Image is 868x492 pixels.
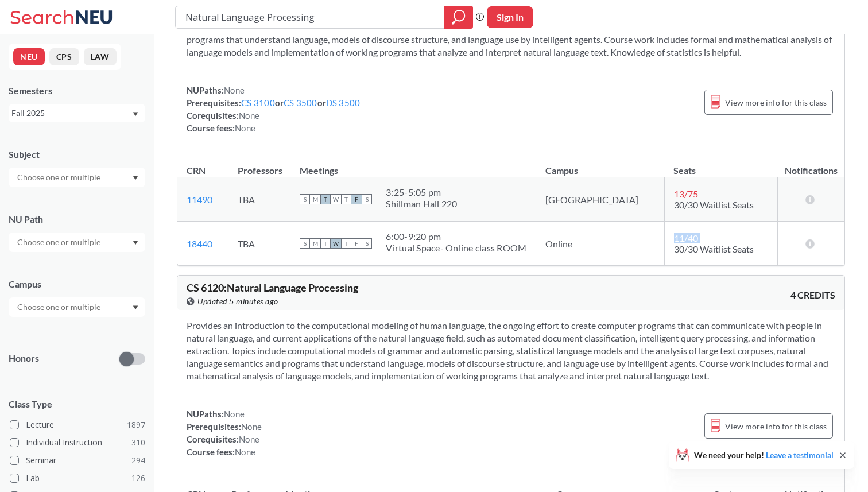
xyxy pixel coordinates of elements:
[9,84,145,97] div: Semesters
[664,153,777,177] th: Seats
[320,238,331,249] span: T
[235,447,255,457] span: None
[284,98,317,108] a: CS 3500
[187,238,212,249] a: 18440
[224,85,245,95] span: None
[239,110,259,121] span: None
[49,48,79,65] button: CPS
[9,297,145,317] div: Dropdown arrow
[228,153,290,177] th: Professors
[9,398,145,410] span: Class Type
[320,194,331,204] span: T
[536,222,665,266] td: Online
[131,472,145,485] span: 126
[10,417,145,432] label: Lecture
[766,450,834,460] a: Leave a testimonial
[674,199,754,210] span: 30/30 Waitlist Seats
[187,319,835,382] section: Provides an introduction to the computational modeling of human language, the ongoing effort to c...
[235,123,255,133] span: None
[184,7,436,27] input: Class, professor, course number, "phrase"
[674,243,754,254] span: 30/30 Waitlist Seats
[362,238,372,249] span: S
[241,98,275,108] a: CS 3100
[187,281,358,294] span: CS 6120 : Natural Language Processing
[187,164,206,177] div: CRN
[536,177,665,222] td: [GEOGRAPHIC_DATA]
[674,188,698,199] span: 13 / 75
[11,107,131,119] div: Fall 2025
[131,454,145,467] span: 294
[341,238,351,249] span: T
[133,241,138,245] svg: Dropdown arrow
[487,6,533,28] button: Sign In
[386,198,457,210] div: Shillman Hall 220
[11,300,108,314] input: Choose one or multiple
[228,222,290,266] td: TBA
[10,453,145,468] label: Seminar
[131,436,145,449] span: 310
[300,238,310,249] span: S
[725,419,827,433] span: View more info for this class
[11,171,108,184] input: Choose one or multiple
[9,233,145,252] div: Dropdown arrow
[310,194,320,204] span: M
[241,421,262,432] span: None
[386,187,457,198] div: 3:25 - 5:05 pm
[386,242,526,254] div: Virtual Space- Online class ROOM
[725,95,827,110] span: View more info for this class
[536,153,665,177] th: Campus
[9,352,39,365] p: Honors
[452,9,466,25] svg: magnifying glass
[290,153,536,177] th: Meetings
[9,168,145,187] div: Dropdown arrow
[326,98,361,108] a: DS 3500
[351,238,362,249] span: F
[331,194,341,204] span: W
[341,194,351,204] span: T
[310,238,320,249] span: M
[133,305,138,310] svg: Dropdown arrow
[9,148,145,161] div: Subject
[187,408,262,458] div: NUPaths: Prerequisites: Corequisites: Course fees:
[694,451,834,459] span: We need your help!
[187,84,360,134] div: NUPaths: Prerequisites: or or Corequisites: Course fees:
[778,153,844,177] th: Notifications
[13,48,45,65] button: NEU
[386,231,526,242] div: 6:00 - 9:20 pm
[133,176,138,180] svg: Dropdown arrow
[127,419,145,431] span: 1897
[187,194,212,205] a: 11490
[197,295,278,308] span: Updated 5 minutes ago
[9,278,145,290] div: Campus
[362,194,372,204] span: S
[84,48,117,65] button: LAW
[351,194,362,204] span: F
[10,435,145,450] label: Individual Instruction
[444,6,473,29] div: magnifying glass
[331,238,341,249] span: W
[674,233,698,243] span: 11 / 40
[228,177,290,222] td: TBA
[790,289,835,301] span: 4 CREDITS
[9,104,145,122] div: Fall 2025Dropdown arrow
[239,434,259,444] span: None
[10,471,145,486] label: Lab
[300,194,310,204] span: S
[133,112,138,117] svg: Dropdown arrow
[11,235,108,249] input: Choose one or multiple
[224,409,245,419] span: None
[9,213,145,226] div: NU Path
